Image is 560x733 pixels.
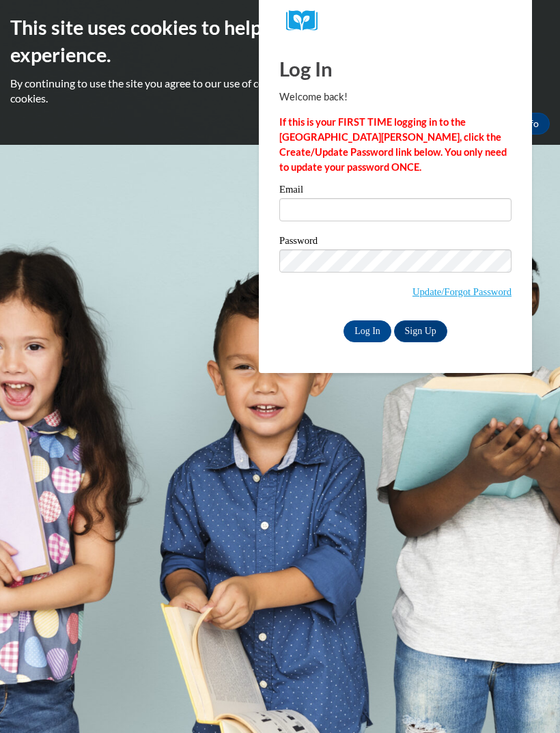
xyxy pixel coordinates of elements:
[10,76,550,106] p: By continuing to use the site you agree to our use of cookies. Use the ‘More info’ button to read...
[279,55,512,83] h1: Log In
[286,10,327,31] img: Logo brand
[394,320,447,342] a: Sign Up
[279,89,512,105] p: Welcome back!
[412,286,512,297] a: Update/Forgot Password
[286,10,505,31] a: COX Campus
[279,184,512,198] label: Email
[10,14,550,69] h2: This site uses cookies to help improve your learning experience.
[279,236,512,249] label: Password
[279,116,507,173] strong: If this is your FIRST TIME logging in to the [GEOGRAPHIC_DATA][PERSON_NAME], click the Create/Upd...
[505,678,549,722] iframe: Button to launch messaging window
[344,320,391,342] input: Log In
